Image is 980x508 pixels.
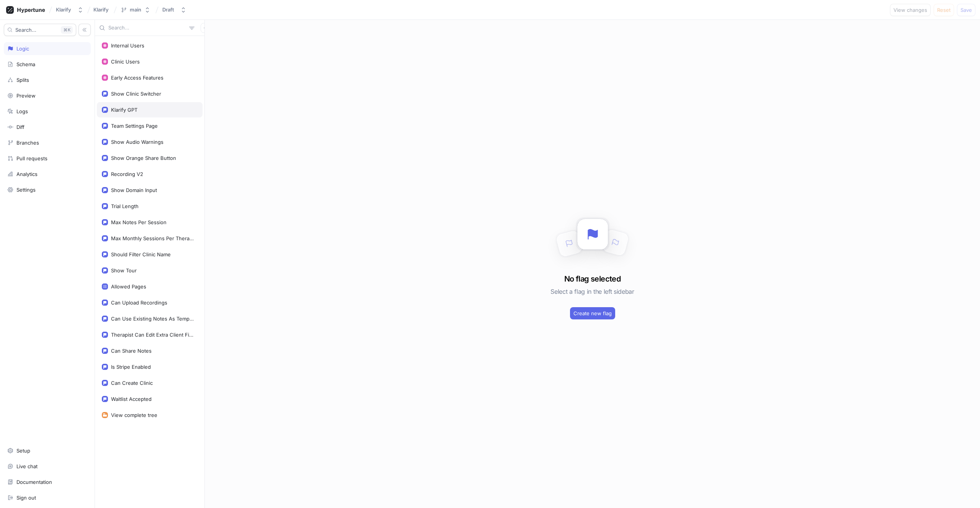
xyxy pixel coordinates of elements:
[111,316,194,322] div: Can Use Existing Notes As Template References
[111,364,151,370] div: Is Stripe Enabled
[93,7,109,12] span: Klarify
[53,3,87,16] button: Klarify
[960,8,972,12] span: Save
[16,187,36,193] div: Settings
[108,24,186,32] input: Search...
[16,171,38,177] div: Analytics
[16,46,29,52] div: Logic
[159,3,189,16] button: Draft
[56,7,71,13] div: Klarify
[111,171,143,177] div: Recording V2
[111,203,139,209] div: Trial Length
[111,380,153,386] div: Can Create Clinic
[4,24,76,36] button: Search...K
[111,267,137,274] div: Show Tour
[570,307,615,319] button: Create new flag
[61,26,73,34] div: K
[890,4,931,16] button: View changes
[16,140,39,146] div: Branches
[15,28,36,32] span: Search...
[893,8,927,12] span: View changes
[111,107,137,113] div: Klarify GPT
[111,235,194,241] div: Max Monthly Sessions Per Therapist
[162,7,174,13] div: Draft
[16,448,30,454] div: Setup
[573,311,612,316] span: Create new flag
[564,273,621,285] h3: No flag selected
[118,3,154,16] button: main
[111,59,140,65] div: Clinic Users
[111,332,194,338] div: Therapist Can Edit Extra Client Fields
[16,155,47,161] div: Pull requests
[111,91,161,97] div: Show Clinic Switcher
[937,8,951,12] span: Reset
[16,479,52,485] div: Documentation
[4,475,91,488] a: Documentation
[111,396,152,402] div: Waitlist Accepted
[130,7,141,13] div: main
[16,61,35,67] div: Schema
[16,108,28,114] div: Logs
[111,219,167,225] div: Max Notes Per Session
[111,348,152,354] div: Can Share Notes
[16,77,29,83] div: Splits
[111,251,171,257] div: Should Filter Clinic Name
[957,4,975,16] button: Save
[111,412,157,418] div: View complete tree
[111,187,157,193] div: Show Domain Input
[111,155,176,161] div: Show Orange Share Button
[111,139,163,145] div: Show Audio Warnings
[111,42,144,49] div: Internal Users
[16,463,38,469] div: Live chat
[16,495,36,501] div: Sign out
[111,283,146,290] div: Allowed Pages
[550,285,634,298] h5: Select a flag in the left sidebar
[111,123,158,129] div: Team Settings Page
[16,124,24,130] div: Diff
[16,93,36,99] div: Preview
[111,75,163,81] div: Early Access Features
[111,300,167,306] div: Can Upload Recordings
[934,4,954,16] button: Reset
